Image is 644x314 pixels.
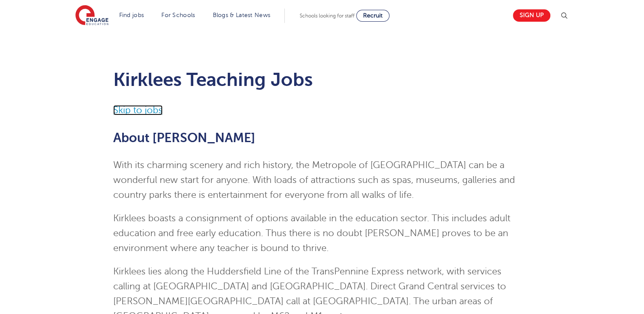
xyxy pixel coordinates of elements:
a: Sign up [513,9,550,22]
span: Schools looking for staff [300,13,355,19]
a: Recruit [356,10,389,22]
a: Find jobs [119,12,144,18]
h1: Kirklees Teaching Jobs [113,69,531,90]
a: Skip to jobs [113,105,163,115]
span: About [PERSON_NAME] [113,131,255,145]
img: Engage Education [75,5,109,26]
a: For Schools [161,12,195,18]
span: Recruit [363,12,383,19]
a: Blogs & Latest News [213,12,271,18]
span: With its charming scenery and rich history, the Metropole of [GEOGRAPHIC_DATA] can be a wonderful... [113,160,515,200]
span: Kirklees boasts a consignment of options available in the education sector. This includes adult e... [113,213,510,253]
